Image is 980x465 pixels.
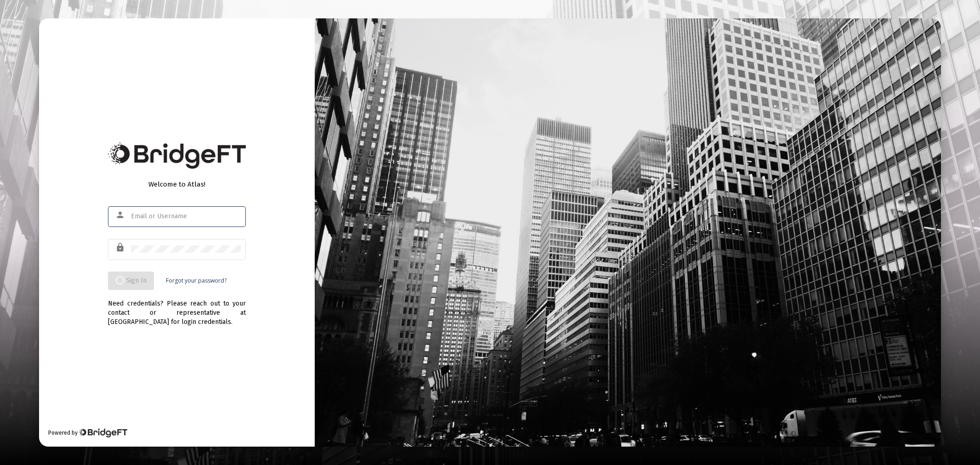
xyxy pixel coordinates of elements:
[108,272,154,290] button: Sign In
[115,277,147,284] span: Sign In
[131,213,241,220] input: Email or Username
[108,180,246,189] div: Welcome to Atlas!
[48,428,127,437] div: Powered by
[115,210,126,221] mat-icon: person
[79,428,127,437] img: Bridge Financial Technology Logo
[166,276,227,285] a: Forgot your password?
[108,290,246,327] div: Need credentials? Please reach out to your contact or representative at [GEOGRAPHIC_DATA] for log...
[115,242,126,253] mat-icon: lock
[108,142,246,169] img: Bridge Financial Technology Logo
